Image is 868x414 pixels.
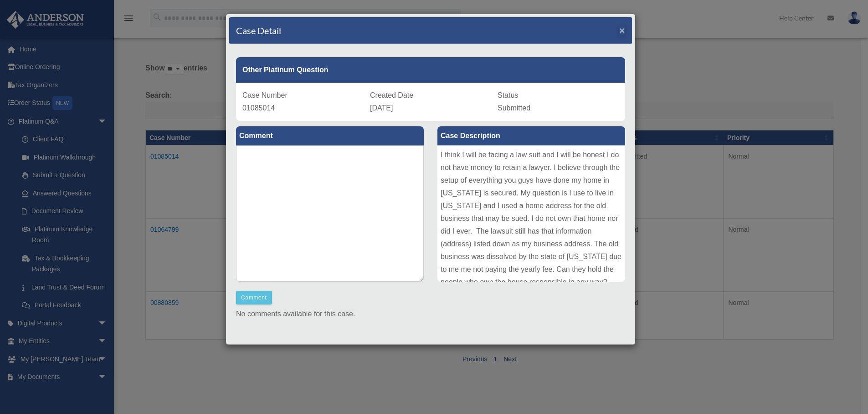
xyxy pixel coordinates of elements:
[242,91,288,99] span: Case Number
[236,308,625,320] p: No comments available for this case.
[236,24,281,37] h4: Case Detail
[619,25,625,35] button: Close
[236,57,625,83] div: Other Platinum Question
[236,126,424,145] label: Comment
[370,104,393,112] span: [DATE]
[236,291,272,304] button: Comment
[242,104,275,112] span: 01085014
[498,104,530,112] span: Submitted
[619,25,625,35] span: ×
[370,91,413,99] span: Created Date
[437,145,625,282] div: I think I will be facing a law suit and I will be honest I do not have money to retain a lawyer. ...
[437,126,625,145] label: Case Description
[498,91,518,99] span: Status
